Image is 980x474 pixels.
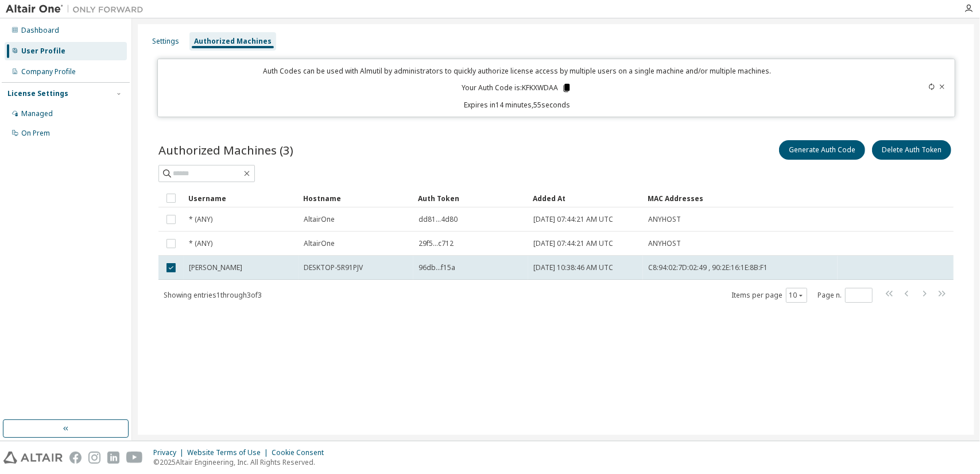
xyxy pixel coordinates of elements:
[731,288,807,303] span: Items per page
[189,239,212,248] span: * (ANY)
[304,239,335,248] span: AltairOne
[818,288,873,303] span: Page n.
[21,109,53,118] div: Managed
[69,452,82,464] img: facebook.svg
[21,67,76,76] div: Company Profile
[21,129,50,138] div: On Prem
[188,189,294,207] div: Username
[152,37,179,46] div: Settings
[648,239,681,248] span: ANYHOST
[153,448,187,457] div: Privacy
[164,290,262,300] span: Showing entries 1 through 3 of 3
[165,66,870,76] p: Auth Codes can be used with Almutil by administrators to quickly authorize license access by mult...
[533,263,613,272] span: [DATE] 10:38:46 AM UTC
[272,448,331,457] div: Cookie Consent
[648,215,681,224] span: ANYHOST
[107,452,119,464] img: linkedin.svg
[21,47,65,56] div: User Profile
[7,89,68,98] div: License Settings
[194,37,272,46] div: Authorized Machines
[303,189,409,207] div: Hostname
[418,189,524,207] div: Auth Token
[153,457,331,467] p: © 2025 Altair Engineering, Inc. All Rights Reserved.
[126,452,143,464] img: youtube.svg
[872,140,951,160] button: Delete Auth Token
[304,263,363,272] span: DESKTOP-5R91PJV
[533,215,613,224] span: [DATE] 07:44:21 AM UTC
[21,26,59,35] div: Dashboard
[304,215,335,224] span: AltairOne
[3,452,63,464] img: altair_logo.svg
[648,189,833,207] div: MAC Addresses
[419,215,458,224] span: dd81...4d80
[789,291,804,300] button: 10
[189,215,212,224] span: * (ANY)
[533,189,638,207] div: Added At
[533,239,613,248] span: [DATE] 07:44:21 AM UTC
[419,263,455,272] span: 96db...f15a
[6,3,149,15] img: Altair One
[779,140,865,160] button: Generate Auth Code
[189,263,242,272] span: [PERSON_NAME]
[419,239,454,248] span: 29f5...c712
[158,142,293,158] span: Authorized Machines (3)
[187,448,272,457] div: Website Terms of Use
[648,263,768,272] span: C8:94:02:7D:02:49 , 90:2E:16:1E:8B:F1
[462,83,572,93] p: Your Auth Code is: KFKXWDAA
[88,452,100,464] img: instagram.svg
[165,100,870,110] p: Expires in 14 minutes, 55 seconds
